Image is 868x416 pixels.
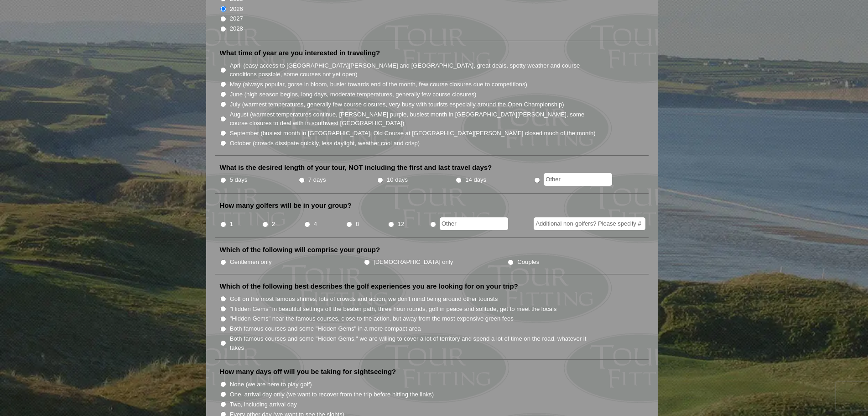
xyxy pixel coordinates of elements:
label: 2028 [230,24,243,33]
label: 8 [356,220,359,229]
label: "Hidden Gems" in beautiful settings off the beaten path, three hour rounds, golf in peace and sol... [230,305,557,314]
label: 2026 [230,5,243,14]
label: 14 days [465,175,486,184]
label: Two, including arrival day [230,400,297,409]
label: None (we are here to play golf) [230,380,312,389]
label: One, arrival day only (we want to recover from the trip before hitting the links) [230,390,434,399]
label: 12 [398,220,405,229]
label: 10 days [387,175,408,184]
label: 5 days [230,175,248,184]
label: Which of the following best describes the golf experiences you are looking for on your trip? [220,282,518,291]
label: June (high season begins, long days, moderate temperatures, generally few course closures) [230,90,477,99]
label: April (easy access to [GEOGRAPHIC_DATA][PERSON_NAME] and [GEOGRAPHIC_DATA], great deals, spotty w... [230,61,597,79]
label: Couples [517,258,539,267]
label: Both famous courses and some "Hidden Gems," we are willing to cover a lot of territory and spend ... [230,334,597,352]
label: August (warmest temperatures continue, [PERSON_NAME] purple, busiest month in [GEOGRAPHIC_DATA][P... [230,110,597,128]
label: September (busiest month in [GEOGRAPHIC_DATA], Old Course at [GEOGRAPHIC_DATA][PERSON_NAME] close... [230,129,596,138]
label: Which of the following will comprise your group? [220,245,380,254]
label: [DEMOGRAPHIC_DATA] only [374,258,453,267]
label: Both famous courses and some "Hidden Gems" in a more compact area [230,324,421,333]
label: October (crowds dissipate quickly, less daylight, weather cool and crisp) [230,139,420,148]
label: "Hidden Gems" near the famous courses, close to the action, but away from the most expensive gree... [230,314,514,323]
input: Other [440,217,508,230]
label: How many days off will you be taking for sightseeing? [220,367,396,376]
label: Golf on the most famous shrines, lots of crowds and action, we don't mind being around other tour... [230,295,498,304]
label: May (always popular, gorse in bloom, busier towards end of the month, few course closures due to ... [230,80,527,89]
label: 1 [230,220,233,229]
input: Other [544,173,612,186]
label: 2 [272,220,275,229]
label: What time of year are you interested in traveling? [220,48,380,58]
label: 2027 [230,14,243,23]
label: July (warmest temperatures, generally few course closures, very busy with tourists especially aro... [230,100,564,109]
label: What is the desired length of your tour, NOT including the first and last travel days? [220,163,492,172]
label: 7 days [308,175,326,184]
label: How many golfers will be in your group? [220,201,352,210]
input: Additional non-golfers? Please specify # [534,217,645,230]
label: 4 [314,220,317,229]
label: Gentlemen only [230,258,272,267]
